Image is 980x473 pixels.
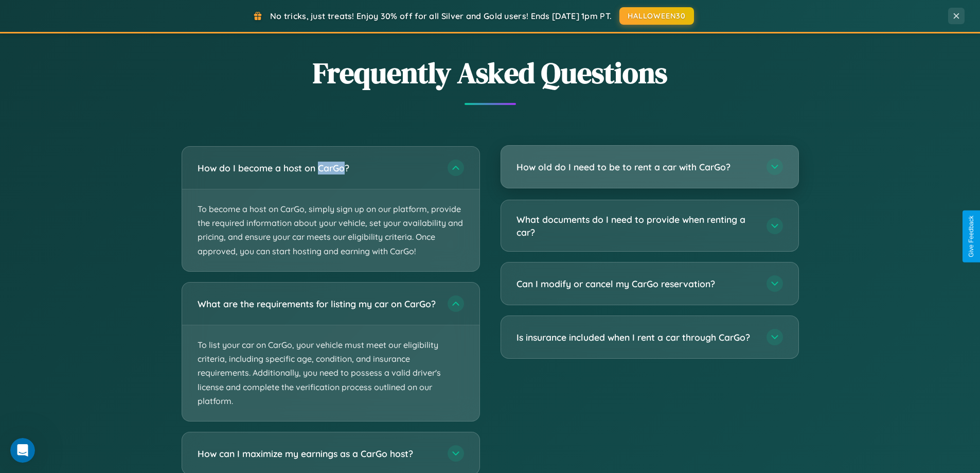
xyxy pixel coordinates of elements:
[198,297,437,310] h3: What are the requirements for listing my car on CarGo?
[516,277,756,290] h3: Can I modify or cancel my CarGo reservation?
[619,7,694,25] button: HALLOWEEN30
[198,447,437,460] h3: How can I maximize my earnings as a CarGo host?
[182,53,799,93] h2: Frequently Asked Questions
[270,11,612,21] span: No tricks, just treats! Enjoy 30% off for all Silver and Gold users! Ends [DATE] 1pm PT.
[516,161,756,173] h3: How old do I need to be to rent a car with CarGo?
[182,325,479,421] p: To list your car on CarGo, your vehicle must meet our eligibility criteria, including specific ag...
[516,213,756,238] h3: What documents do I need to provide when renting a car?
[516,331,756,344] h3: Is insurance included when I rent a car through CarGo?
[198,162,437,174] h3: How do I become a host on CarGo?
[10,438,35,463] iframe: Intercom live chat
[968,216,975,257] div: Give Feedback
[182,189,479,271] p: To become a host on CarGo, simply sign up on our platform, provide the required information about...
